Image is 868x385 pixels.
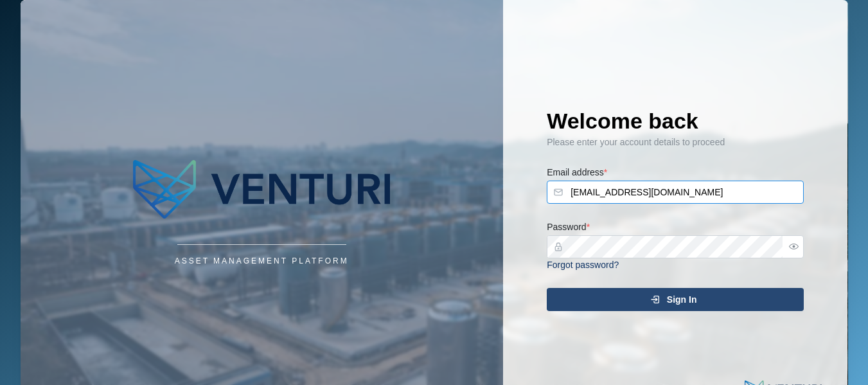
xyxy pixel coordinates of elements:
[175,255,349,267] div: Asset Management Platform
[547,288,804,311] button: Sign In
[667,289,697,310] span: Sign In
[547,136,804,150] div: Please enter your account details to proceed
[547,166,607,180] label: Email address
[547,220,590,235] label: Password
[547,107,804,135] h1: Welcome back
[547,260,619,270] a: Forgot password?
[547,181,804,204] input: Enter your email
[133,150,390,228] img: Company Logo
